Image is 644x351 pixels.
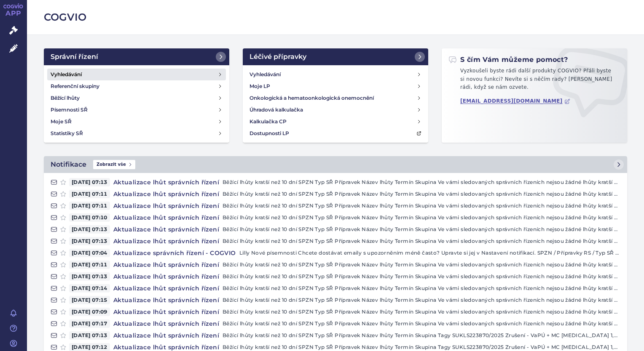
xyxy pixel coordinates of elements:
span: [DATE] 07:11 [69,261,110,269]
h4: Moje LP [250,82,270,90]
h4: Aktualizace lhůt správních řízení [110,308,223,316]
h4: Kalkulačka CP [250,117,287,126]
span: [DATE] 07:13 [69,237,110,245]
span: [DATE] 07:17 [69,319,110,328]
a: Písemnosti SŘ [47,104,226,116]
span: [DATE] 07:10 [69,213,110,222]
h4: Dostupnosti LP [250,129,289,138]
p: Běžící lhůty kratší než 10 dní SPZN Typ SŘ Přípravek Název lhůty Termín Skupina Ve vámi sledovaný... [223,190,620,198]
a: Vyhledávání [246,69,425,80]
h2: COGVIO [44,10,627,24]
h2: Léčivé přípravky [250,52,306,62]
a: Úhradová kalkulačka [246,104,425,116]
span: [DATE] 07:15 [69,296,110,304]
a: Onkologická a hematoonkologická onemocnění [246,92,425,104]
h4: Aktualizace lhůt správních řízení [110,190,223,198]
p: Běžící lhůty kratší než 10 dní SPZN Typ SŘ Přípravek Název lhůty Termín Skupina Ve vámi sledovaný... [223,237,620,245]
p: Běžící lhůty kratší než 10 dní SPZN Typ SŘ Přípravek Název lhůty Termín Skupina Ve vámi sledovaný... [223,319,620,328]
h4: Aktualizace lhůt správních řízení [110,296,223,304]
a: Statistiky SŘ [47,128,226,139]
a: Léčivé přípravky [243,48,428,65]
span: [DATE] 07:13 [69,331,110,340]
h4: Aktualizace lhůt správních řízení [110,331,223,340]
h4: Referenční skupiny [51,82,99,90]
span: Zobrazit vše [93,160,135,169]
span: [DATE] 07:04 [69,249,110,257]
h4: Písemnosti SŘ [51,106,88,114]
h4: Úhradová kalkulačka [250,106,303,114]
span: [DATE] 07:14 [69,284,110,292]
h4: Aktualizace lhůt správních řízení [110,272,223,281]
h4: Aktualizace správních řízení - COGVIO [110,249,239,257]
h4: Onkologická a hematoonkologická onemocnění [250,94,374,102]
h4: Aktualizace lhůt správních řízení [110,225,223,234]
h4: Aktualizace lhůt správních řízení [110,237,223,245]
p: Běžící lhůty kratší než 10 dní SPZN Typ SŘ Přípravek Název lhůty Termín Skupina Ve vámi sledovaný... [223,272,620,281]
span: [DATE] 07:11 [69,190,110,198]
h2: Notifikace [51,160,86,170]
h4: Aktualizace lhůt správních řízení [110,202,223,210]
a: Moje SŘ [47,116,226,128]
h4: Statistiky SŘ [51,129,83,138]
p: Běžící lhůty kratší než 10 dní SPZN Typ SŘ Přípravek Název lhůty Termín Skupina Ve vámi sledovaný... [223,308,620,316]
a: Správní řízení [44,48,229,65]
h4: Vyhledávání [250,70,281,79]
a: Moje LP [246,80,425,92]
h4: Běžící lhůty [51,94,80,102]
span: [DATE] 07:13 [69,225,110,234]
span: [DATE] 07:11 [69,202,110,210]
a: Vyhledávání [47,69,226,80]
p: Běžící lhůty kratší než 10 dní SPZN Typ SŘ Přípravek Název lhůty Termín Skupina Ve vámi sledovaný... [223,284,620,292]
h4: Vyhledávání [51,70,82,79]
h2: S čím Vám můžeme pomoct? [448,55,568,64]
a: NotifikaceZobrazit vše [44,156,627,173]
span: [DATE] 07:13 [69,272,110,281]
p: Běžící lhůty kratší než 10 dní SPZN Typ SŘ Přípravek Název lhůty Termín Skupina Ve vámi sledovaný... [223,261,620,269]
p: Běžící lhůty kratší než 10 dní SPZN Typ SŘ Přípravek Název lhůty Termín Skupina Ve vámi sledovaný... [223,202,620,210]
p: Běžící lhůty kratší než 10 dní SPZN Typ SŘ Přípravek Název lhůty Termín Skupina Tagy SUKLS223870/... [223,331,620,340]
a: [EMAIL_ADDRESS][DOMAIN_NAME] [460,98,570,104]
h4: Aktualizace lhůt správních řízení [110,213,223,222]
p: Vyzkoušeli byste rádi další produkty COGVIO? Přáli byste si novou funkci? Nevíte si s něčím rady?... [448,67,620,95]
h4: Moje SŘ [51,117,72,126]
a: Dostupnosti LP [246,128,425,139]
h4: Aktualizace lhůt správních řízení [110,284,223,292]
span: [DATE] 07:13 [69,178,110,186]
h4: Aktualizace lhůt správních řízení [110,319,223,328]
a: Běžící lhůty [47,92,226,104]
h4: Aktualizace lhůt správních řízení [110,261,223,269]
p: Lilly Nové písemnosti Chcete dostávat emaily s upozorněním méně často? Upravte si jej v Nastavení... [239,249,620,257]
p: Běžící lhůty kratší než 10 dní SPZN Typ SŘ Přípravek Název lhůty Termín Skupina Ve vámi sledovaný... [223,225,620,234]
p: Běžící lhůty kratší než 10 dní SPZN Typ SŘ Přípravek Název lhůty Termín Skupina Ve vámi sledovaný... [223,178,620,186]
p: Běžící lhůty kratší než 10 dní SPZN Typ SŘ Přípravek Název lhůty Termín Skupina Ve vámi sledovaný... [223,296,620,304]
h2: Správní řízení [51,52,98,62]
a: Referenční skupiny [47,80,226,92]
h4: Aktualizace lhůt správních řízení [110,178,223,186]
span: [DATE] 07:09 [69,308,110,316]
p: Běžící lhůty kratší než 10 dní SPZN Typ SŘ Přípravek Název lhůty Termín Skupina Ve vámi sledovaný... [223,213,620,222]
a: Kalkulačka CP [246,116,425,128]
